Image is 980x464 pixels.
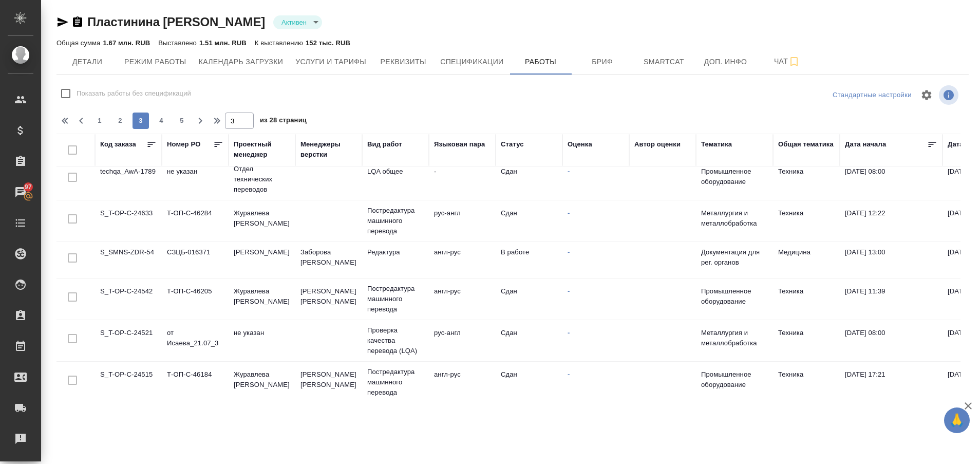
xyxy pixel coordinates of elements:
[840,323,943,359] td: [DATE] 08:00
[701,55,750,68] span: Доп. инфо
[95,281,162,317] td: S_T-OP-C-24542
[568,168,570,175] a: -
[367,206,424,236] p: Постредактура машинного перевода
[367,367,424,398] p: Постредактура машинного перевода
[112,116,128,126] span: 2
[162,323,229,359] td: от Исаева_21.07_3
[429,242,496,278] td: англ-рус
[87,15,265,29] a: Пластинина [PERSON_NAME]
[162,281,229,317] td: Т-ОП-С-46205
[568,329,570,337] a: -
[429,323,496,359] td: рус-англ
[634,139,681,150] div: Автор оценки
[162,364,229,400] td: Т-ОП-С-46184
[434,139,485,150] div: Языковая пара
[496,364,562,400] td: Сдан
[367,325,424,356] p: Проверка качества перевода (LQA)
[496,242,562,278] td: В работе
[701,328,768,348] p: Металлургия и металлобработка
[830,87,914,103] div: split button
[229,323,295,359] td: не указан
[568,248,570,256] a: -
[429,203,496,239] td: рус-англ
[3,179,39,205] a: 97
[162,161,229,197] td: не указан
[773,323,840,359] td: Техника
[199,39,247,47] p: 1.51 млн. RUB
[56,16,69,28] button: Скопировать ссылку для ЯМессенджера
[300,139,357,160] div: Менеджеры верстки
[367,247,424,257] p: Редактура
[568,370,570,378] a: -
[112,113,128,129] button: 2
[429,364,496,400] td: англ-рус
[18,182,38,192] span: 97
[701,166,768,187] p: Промышленное оборудование
[948,410,966,431] span: 🙏
[939,85,960,105] span: Посмотреть информацию
[295,242,362,278] td: Заборова [PERSON_NAME]
[845,139,886,150] div: Дата начала
[229,364,295,400] td: Журавлева [PERSON_NAME]
[162,242,229,278] td: СЗЦБ-016371
[773,161,840,197] td: Техника
[944,407,970,433] button: 🙏
[95,364,162,400] td: S_T-OP-C-24515
[496,281,562,317] td: Сдан
[103,39,150,47] p: 1.67 млн. RUB
[260,114,307,129] span: из 28 страниц
[56,39,103,47] p: Общая сумма
[95,242,162,278] td: S_SMNS-ZDR-54
[496,203,562,239] td: Сдан
[440,55,503,68] span: Спецификации
[95,161,162,197] td: techqa_AwA-1789
[162,203,229,239] td: Т-ОП-С-46284
[167,139,200,150] div: Номер PO
[273,15,322,29] div: Активен
[71,16,84,28] button: Скопировать ссылку
[95,323,162,359] td: S_T-OP-C-24521
[840,242,943,278] td: [DATE] 13:00
[379,55,428,68] span: Реквизиты
[153,116,169,126] span: 4
[568,209,570,217] a: -
[496,161,562,197] td: Сдан
[295,55,366,68] span: Услуги и тарифы
[840,161,943,197] td: [DATE] 08:00
[229,281,295,317] td: Журавлева [PERSON_NAME]
[153,113,169,129] button: 4
[501,139,524,150] div: Статус
[100,139,136,150] div: Код заказа
[429,161,496,197] td: -
[840,364,943,400] td: [DATE] 17:21
[306,39,350,47] p: 152 тыс. RUB
[234,139,290,160] div: Проектный менеджер
[496,323,562,359] td: Сдан
[278,18,310,27] button: Активен
[773,364,840,400] td: Техника
[773,203,840,239] td: Техника
[295,364,362,400] td: [PERSON_NAME] [PERSON_NAME]
[778,139,834,150] div: Общая тематика
[763,55,812,68] span: Чат
[95,203,162,239] td: S_T-OP-C-24633
[568,287,570,295] a: -
[229,203,295,239] td: Журавлева [PERSON_NAME]
[63,55,112,68] span: Детали
[701,286,768,307] p: Промышленное оборудование
[773,281,840,317] td: Техника
[229,159,295,200] td: Отдел технических переводов
[840,281,943,317] td: [DATE] 11:39
[158,39,199,47] p: Выставлено
[429,281,496,317] td: англ-рус
[701,247,768,268] p: Документация для рег. органов
[367,166,424,177] p: LQA общее
[773,242,840,278] td: Медицина
[788,55,800,68] svg: Подписаться
[914,83,939,107] span: Настроить таблицу
[367,139,402,150] div: Вид работ
[91,113,108,129] button: 1
[174,113,190,129] button: 5
[229,242,295,278] td: [PERSON_NAME]
[701,139,732,150] div: Тематика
